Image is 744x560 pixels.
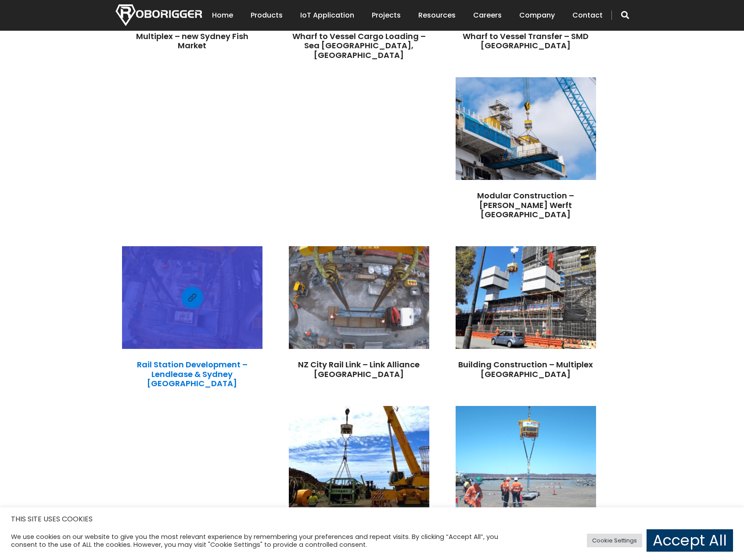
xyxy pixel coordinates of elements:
a: Projects [372,2,401,29]
a: Cookie Settings [587,534,642,547]
a: Home [212,2,233,29]
a: Rail Station Development – Lendlease & Sydney [GEOGRAPHIC_DATA] [137,359,248,389]
a: Multiplex – new Sydney Fish Market [136,31,248,51]
a: IoT Application [300,2,354,29]
a: Accept All [647,529,733,552]
h5: THIS SITE USES COOKIES [11,513,733,525]
div: We use cookies on our website to give you the most relevant experience by remembering your prefer... [11,533,517,549]
img: Nortech [115,4,202,26]
a: Careers [473,2,502,29]
a: Wharf to Vessel Cargo Loading – Sea [GEOGRAPHIC_DATA], [GEOGRAPHIC_DATA] [292,31,426,61]
a: Modular Construction – [PERSON_NAME] Werft [GEOGRAPHIC_DATA] [477,190,574,220]
a: Building Construction – Multiplex [GEOGRAPHIC_DATA] [458,359,593,380]
a: Resources [418,2,456,29]
a: Company [519,2,555,29]
a: Wharf to Vessel Transfer – SMD [GEOGRAPHIC_DATA] [463,31,589,51]
a: Products [251,2,283,29]
a: Contact [572,2,603,29]
a: NZ City Rail Link – Link Alliance [GEOGRAPHIC_DATA] [298,359,420,380]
